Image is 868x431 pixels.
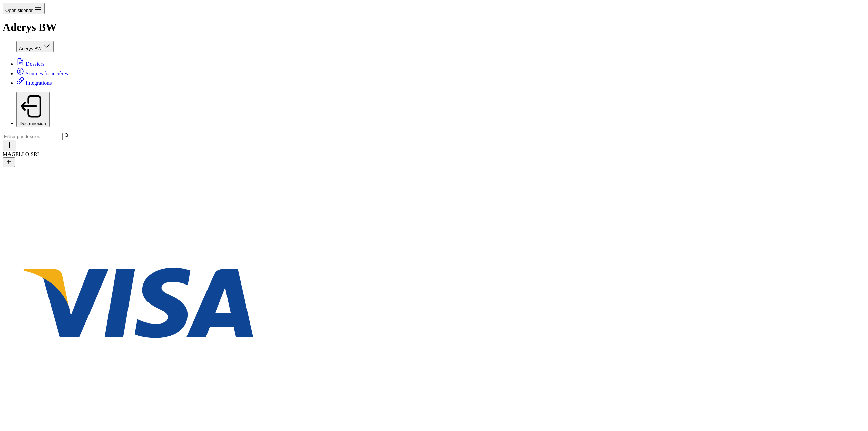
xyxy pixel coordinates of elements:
[19,46,42,51] span: Aderys BW
[16,61,44,67] a: Dossiers
[3,151,865,157] div: MAGELLO SRL
[16,92,50,128] button: Déconnexion
[3,3,45,14] button: Open sidebar
[3,21,865,34] h1: Aderys BW
[5,8,33,13] span: Open sidebar
[16,80,52,86] a: Intégrations
[16,41,54,52] button: Aderys BW
[3,133,63,140] input: Filtrer par dossier...
[16,71,68,76] a: Sources financières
